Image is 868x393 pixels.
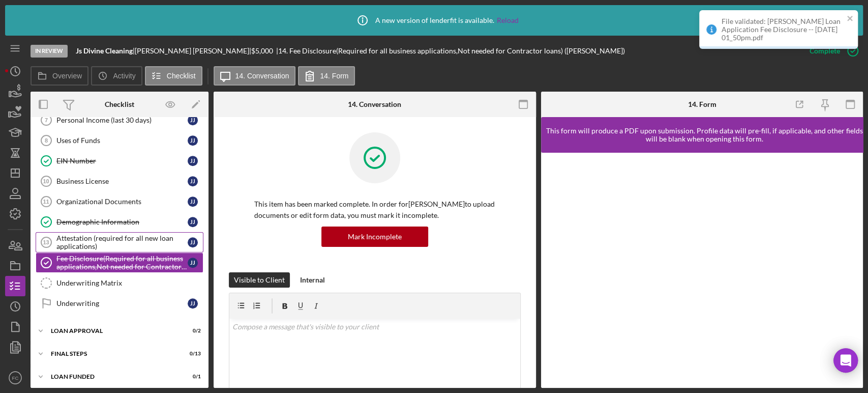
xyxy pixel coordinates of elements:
a: 13Attestation (required for all new loan applications)JJ [36,232,203,252]
div: J J [188,115,198,125]
a: Demographic InformationJJ [36,212,203,232]
div: This form will produce a PDF upon submission. Profile data will pre-fill, if applicable, and othe... [546,127,863,143]
div: 14. Conversation [348,100,401,108]
button: Internal [295,272,330,288]
button: 14. Conversation [214,66,296,86]
div: 0 / 1 [183,374,201,380]
tspan: 10 [43,178,49,184]
div: J J [188,298,198,308]
div: J J [188,217,198,227]
div: Mark Incomplete [348,227,402,247]
div: Visible to Client [234,272,285,288]
div: Personal Income (last 30 days) [56,116,188,124]
text: FC [12,375,19,381]
div: 14. Form [687,100,716,108]
div: Attestation (required for all new loan applications) [56,234,188,250]
a: EIN NumberJJ [36,151,203,171]
div: Loan Approval [51,328,175,334]
div: Fee Disclosure(Required for all business applications,Not needed for Contractor loans) [56,255,188,271]
div: Internal [300,272,325,288]
a: Underwriting Matrix [36,273,203,293]
div: EIN Number [56,157,188,165]
a: 8Uses of FundsJJ [36,130,203,151]
div: J J [188,196,198,207]
button: 14. Form [298,66,355,86]
p: This item has been marked complete. In order for [PERSON_NAME] to upload documents or edit form d... [254,199,495,221]
div: J J [188,258,198,268]
div: 0 / 2 [183,328,201,334]
div: Open Intercom Messenger [833,348,858,373]
div: Business License [56,177,188,185]
div: File validated: [PERSON_NAME] Loan Application Fee Disclosure -- [DATE] 01_50pm.pdf [722,17,844,42]
tspan: 13 [43,239,49,245]
tspan: 8 [45,137,48,144]
div: LOAN FUNDED [51,374,175,380]
button: FC [5,368,25,388]
div: Underwriting Matrix [56,279,203,287]
button: Activity [91,66,142,86]
div: [PERSON_NAME] [PERSON_NAME] | [135,47,251,55]
a: 10Business LicenseJJ [36,171,203,191]
div: J J [188,156,198,166]
label: 14. Form [320,72,348,80]
div: Checklist [105,100,134,108]
button: Mark Incomplete [321,227,428,247]
iframe: Lenderfit form [551,163,854,378]
div: Underwriting [56,299,188,307]
div: | 14. Fee Disclosure(Required for all business applications,Not needed for Contractor loans) ([PE... [276,47,625,55]
span: $5,000 [251,46,273,55]
a: UnderwritingJJ [36,293,203,314]
div: A new version of lenderfit is available. [350,8,519,33]
div: Final Steps [51,351,175,357]
a: 7Personal Income (last 30 days)JJ [36,110,203,130]
div: In Review [31,45,68,58]
div: J J [188,176,198,186]
a: Reload [497,16,519,24]
div: | [76,47,135,55]
b: Js Divine Cleaning [76,46,133,55]
a: 11Organizational DocumentsJJ [36,191,203,212]
button: Visible to Client [229,272,290,288]
button: Overview [31,66,88,86]
div: 0 / 13 [183,351,201,357]
div: J J [188,237,198,247]
label: Activity [113,72,135,80]
label: Checklist [167,72,196,80]
div: Demographic Information [56,218,188,226]
label: Overview [52,72,82,80]
label: 14. Conversation [235,72,289,80]
a: Fee Disclosure(Required for all business applications,Not needed for Contractor loans)JJ [36,252,203,273]
div: Uses of Funds [56,136,188,145]
div: J J [188,135,198,146]
div: Organizational Documents [56,198,188,206]
tspan: 11 [43,199,49,205]
tspan: 7 [45,117,48,123]
button: Checklist [145,66,202,86]
button: close [847,14,854,24]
